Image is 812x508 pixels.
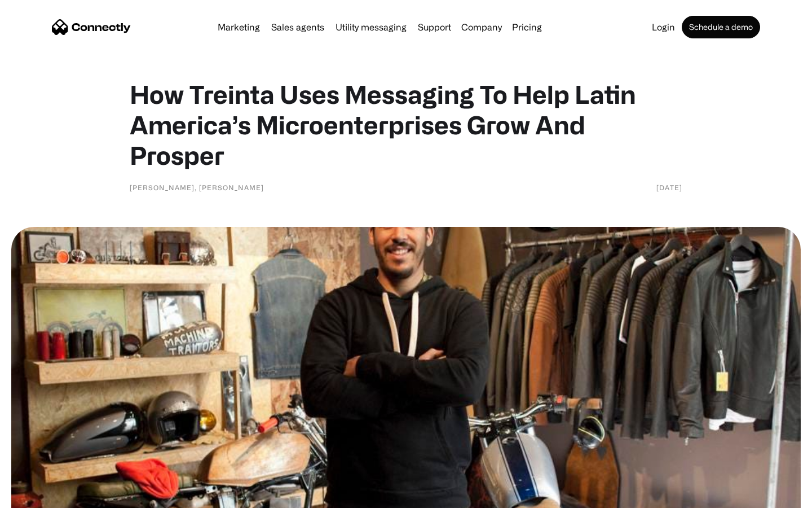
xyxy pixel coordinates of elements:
h1: How Treinta Uses Messaging To Help Latin America’s Microenterprises Grow And Prosper [130,79,682,170]
ul: Language list [23,488,68,504]
div: [DATE] [656,182,682,193]
div: Company [461,19,502,35]
a: Pricing [507,23,546,32]
aside: Language selected: English [11,488,68,504]
a: Marketing [213,23,264,32]
a: Sales agents [267,23,329,32]
a: Login [647,23,679,32]
a: Support [413,23,456,32]
div: [PERSON_NAME], [PERSON_NAME] [130,182,264,193]
a: Schedule a demo [682,16,760,38]
a: Utility messaging [331,23,411,32]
